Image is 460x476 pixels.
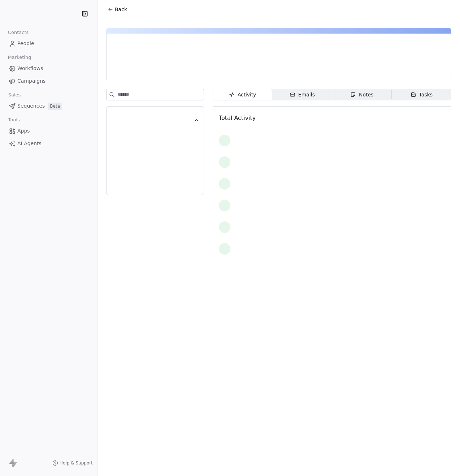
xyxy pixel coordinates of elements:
[103,3,131,16] button: Back
[5,114,23,125] span: Tools
[5,52,34,63] span: Marketing
[17,65,43,72] span: Workflows
[350,91,373,99] div: Notes
[290,91,315,99] div: Emails
[5,90,24,100] span: Sales
[219,114,256,121] span: Total Activity
[115,6,127,13] span: Back
[6,75,91,87] a: Campaigns
[411,91,433,99] div: Tasks
[17,127,30,135] span: Apps
[48,103,62,110] span: Beta
[6,138,91,150] a: AI Agents
[52,460,93,466] a: Help & Support
[6,38,91,49] a: People
[6,125,91,137] a: Apps
[60,460,93,466] span: Help & Support
[17,40,34,47] span: People
[17,77,45,85] span: Campaigns
[6,100,91,112] a: SequencesBeta
[6,62,91,74] a: Workflows
[17,102,45,110] span: Sequences
[5,27,32,38] span: Contacts
[17,140,42,147] span: AI Agents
